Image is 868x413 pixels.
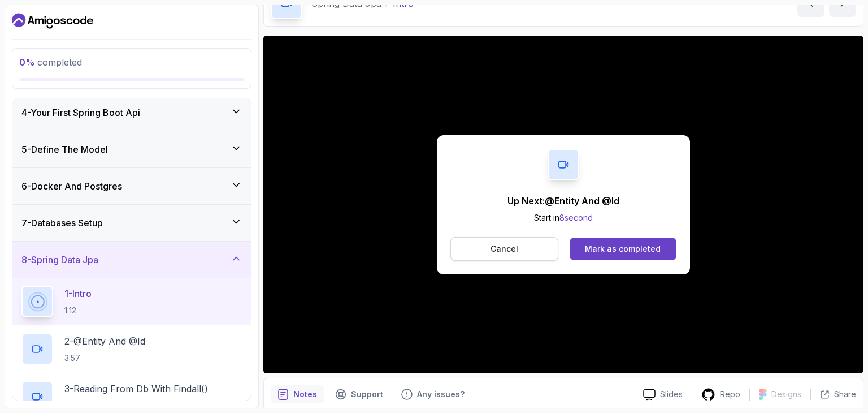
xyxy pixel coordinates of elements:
button: 7-Databases Setup [12,205,251,241]
button: Cancel [450,237,558,261]
p: Notes [293,389,317,400]
button: 5-Define The Model [12,131,251,167]
p: Slides [660,389,683,400]
p: Start in [507,212,619,223]
button: Support button [328,385,390,403]
p: 11:06 [64,400,208,411]
a: Repo [692,388,749,402]
a: Slides [634,389,692,401]
span: completed [19,57,82,68]
p: 3:57 [64,352,145,364]
button: 8-Spring Data Jpa [12,242,251,278]
h3: 4 - Your First Spring Boot Api [21,106,140,119]
h3: 8 - Spring Data Jpa [21,253,98,266]
span: 8 second [559,213,593,222]
button: notes button [271,385,324,403]
a: Dashboard [12,12,93,30]
span: 0 % [19,57,35,68]
p: Support [351,389,383,400]
p: 1:12 [64,305,92,316]
button: 1-Intro1:12 [21,286,242,317]
p: 1 - Intro [64,287,92,300]
h3: 5 - Define The Model [21,143,108,156]
button: 2-@Entity And @Id3:57 [21,333,242,365]
button: 4-Your First Spring Boot Api [12,94,251,131]
p: Cancel [491,243,518,255]
iframe: 1 - Intro [263,36,863,373]
button: Feedback button [394,385,471,403]
p: Repo [720,389,740,400]
button: 6-Docker And Postgres [12,168,251,204]
h3: 7 - Databases Setup [21,216,103,230]
p: Any issues? [417,389,465,400]
button: Share [810,389,856,400]
div: Mark as completed [585,243,661,255]
p: 3 - Reading From Db With Findall() [64,382,208,395]
p: Designs [771,389,801,400]
p: Share [834,389,856,400]
button: Mark as completed [570,238,676,260]
p: 2 - @Entity And @Id [64,334,145,348]
h3: 6 - Docker And Postgres [21,179,122,193]
button: 3-Reading From Db With Findall()11:06 [21,381,242,412]
p: Up Next: @Entity And @Id [507,194,619,208]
